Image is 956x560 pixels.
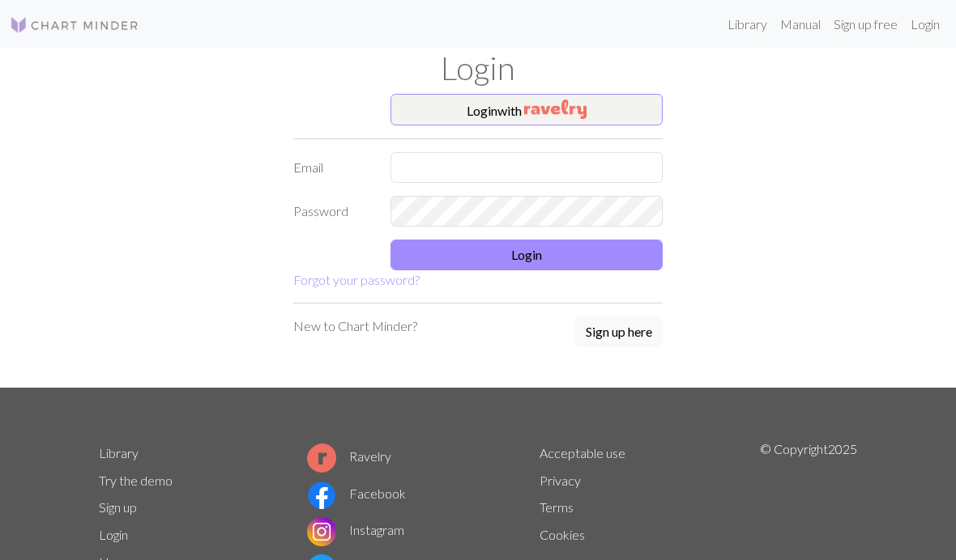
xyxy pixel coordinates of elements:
[391,94,663,126] button: Loginwith
[540,445,625,460] a: Acceptable use
[293,272,420,287] a: Forgot your password?
[827,8,904,40] a: Sign up free
[391,240,663,270] button: Login
[293,316,417,336] p: New to Chart Minder?
[307,448,391,464] a: Ravelry
[540,527,585,542] a: Cookies
[774,8,827,40] a: Manual
[99,473,173,488] a: Try the demo
[524,100,587,119] img: Ravelry
[307,517,336,546] img: Instagram logo
[307,481,336,510] img: Facebook logo
[540,473,581,488] a: Privacy
[99,527,128,542] a: Login
[307,443,336,473] img: Ravelry logo
[575,316,663,349] a: Sign up here
[904,8,946,40] a: Login
[575,316,663,347] button: Sign up here
[99,499,137,515] a: Sign up
[10,15,139,35] img: Logo
[307,486,406,501] a: Facebook
[99,445,139,460] a: Library
[721,8,774,40] a: Library
[89,49,867,87] h1: Login
[540,499,574,515] a: Terms
[284,196,381,227] label: Password
[307,522,404,537] a: Instagram
[284,152,381,183] label: Email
